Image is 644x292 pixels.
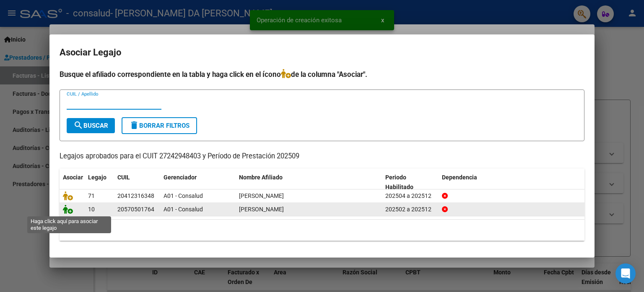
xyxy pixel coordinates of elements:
[114,168,160,196] datatable-header-cell: CUIL
[88,192,95,199] span: 71
[63,174,83,181] span: Asociar
[164,192,203,199] span: A01 - Consalud
[117,174,130,181] span: CUIL
[439,168,585,196] datatable-header-cell: Dependencia
[73,122,108,129] span: Buscar
[236,168,382,196] datatable-header-cell: Nombre Afiliado
[160,168,236,196] datatable-header-cell: Gerenciador
[442,174,477,181] span: Dependencia
[60,69,584,80] h4: Busque el afiliado correspondiente en la tabla y haga click en el ícono de la columna "Asociar".
[385,191,435,201] div: 202504 a 202512
[129,122,190,129] span: Borrar Filtros
[60,45,584,61] h2: Asociar Legajo
[382,168,439,196] datatable-header-cell: Periodo Habilitado
[60,151,584,162] p: Legajos aprobados para el CUIT 27242948403 y Período de Prestación 202509
[385,205,435,214] div: 202502 a 202512
[122,117,197,134] button: Borrar Filtros
[60,220,584,241] div: 2 registros
[239,192,284,199] span: ATIENZA MATIAS JULIAN
[239,174,283,181] span: Nombre Afiliado
[117,191,154,201] div: 20412316348
[117,205,154,214] div: 20570501764
[73,120,83,130] mat-icon: search
[239,206,284,213] span: BERNAL MILO BENICIO
[88,174,106,181] span: Legajo
[60,168,85,196] datatable-header-cell: Asociar
[385,174,413,190] span: Periodo Habilitado
[88,206,95,213] span: 10
[85,168,114,196] datatable-header-cell: Legajo
[615,263,636,284] div: Open Intercom Messenger
[67,118,115,133] button: Buscar
[164,174,197,181] span: Gerenciador
[164,206,203,213] span: A01 - Consalud
[129,120,139,130] mat-icon: delete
